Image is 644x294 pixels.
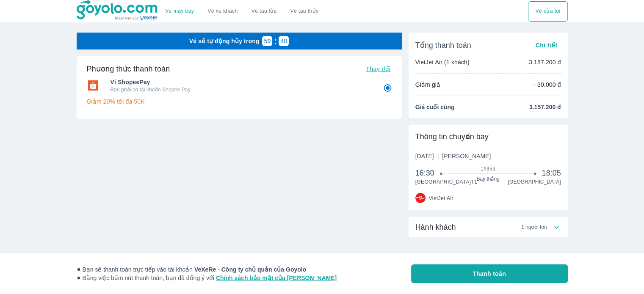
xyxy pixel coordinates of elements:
[415,168,442,178] span: 16:30
[362,63,394,75] button: Thay đổi
[194,266,306,273] strong: VeXeRe - Công ty chủ quản của Goyolo
[415,80,440,89] p: Giảm giá
[542,168,561,178] span: 18:05
[415,58,470,66] p: VietJet Air (1 khách)
[272,37,279,45] p: :
[207,8,238,14] a: Vé xe khách
[415,132,561,142] div: Thông tin chuyến bay
[437,153,439,159] span: |
[441,165,535,172] span: 1h35p
[87,64,170,74] h6: Phương thức thanh toán
[77,265,337,274] span: Bạn sẽ thanh toán trực tiếp vào tài khoản
[77,274,337,282] span: Bằng việc bấm nút thanh toán, bạn đã đồng ý với
[415,103,455,111] span: Giá cuối cùng
[87,97,392,106] p: Giảm 20% tối đa 50K
[264,37,271,45] p: 59
[111,78,371,86] span: Ví ShopeePay
[245,1,284,22] a: Vé tàu lửa
[528,1,567,22] button: Vé của tôi
[366,66,390,72] span: Thay đổi
[473,269,506,278] span: Thanh toán
[87,80,100,91] img: Ví ShopeePay
[529,103,561,111] span: 3.157.200 đ
[532,39,561,51] button: Chi tiết
[216,275,337,281] a: Chính sách bảo mật của [PERSON_NAME]
[528,1,567,22] div: choose transportation mode
[415,40,471,50] span: Tổng thanh toán
[442,153,491,159] span: [PERSON_NAME]
[411,264,568,283] button: Thanh toán
[441,176,535,182] span: Bay thẳng
[189,37,260,45] p: Vé sẽ tự động hủy trong
[429,195,453,202] span: VietJet Air
[283,1,325,22] button: Vé tàu thủy
[529,58,561,66] p: 3.187.200 đ
[409,217,568,237] div: Hành khách1 người lớn
[158,1,325,22] div: choose transportation mode
[165,8,194,14] a: Vé máy bay
[521,224,547,231] span: 1 người lớn
[111,86,371,93] p: Bạn phải có tài khoản Shopee Pay
[87,75,392,96] div: Ví ShopeePayVí ShopeePayBạn phải có tài khoản Shopee Pay
[415,222,456,232] span: Hành khách
[535,42,557,49] span: Chi tiết
[415,152,491,160] span: [DATE]
[533,80,561,89] p: - 30.000 đ
[280,37,287,45] p: 40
